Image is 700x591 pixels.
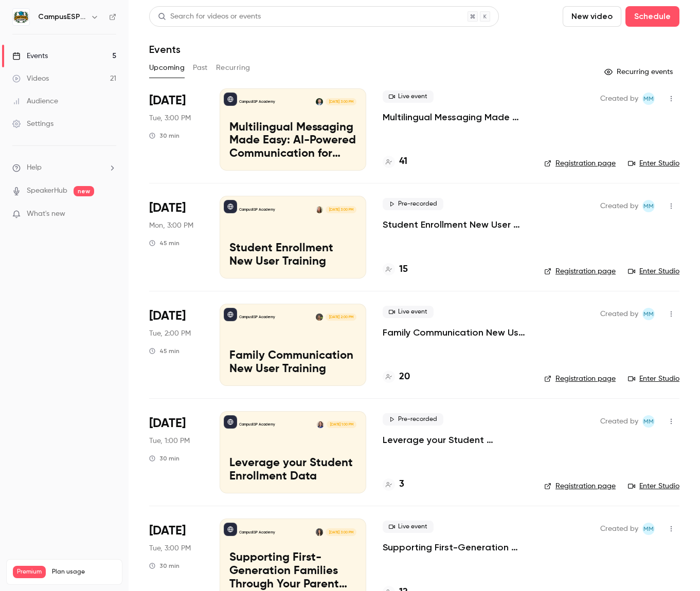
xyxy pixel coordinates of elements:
img: Kerri Meeks-Griffin [317,421,324,428]
div: 30 min [149,454,180,463]
a: Registration page [544,481,616,491]
a: Enter Studio [628,266,679,276]
p: Student Enrollment New User Training [229,242,356,269]
h1: Events [149,43,181,56]
h4: 20 [399,370,410,384]
span: Tue, 3:00 PM [149,543,191,553]
span: Plan usage [52,568,116,576]
span: [DATE] 2:00 PM [326,313,356,321]
div: Oct 21 Tue, 2:00 PM (America/New York) [149,304,203,386]
span: [DATE] [149,93,186,109]
span: MM [643,93,654,105]
a: Multilingual Messaging Made Easy: AI-Powered Communication for Spanish-Speaking Families [383,111,528,123]
span: [DATE] [149,415,186,432]
span: [DATE] [149,523,186,539]
span: [DATE] 3:00 PM [326,528,356,535]
span: What's new [27,209,65,219]
a: Multilingual Messaging Made Easy: AI-Powered Communication for Spanish-Speaking FamiliesCampusESP... [220,88,366,171]
h4: 15 [399,263,408,276]
div: 30 min [149,132,180,140]
span: Mairin Matthews [642,200,655,212]
h6: CampusESP Academy [38,12,86,22]
button: New video [563,6,621,27]
a: Enter Studio [628,158,679,169]
a: SpeakerHub [27,186,67,196]
img: Mairin Matthews [316,206,323,213]
span: MM [643,415,654,428]
div: 30 min [149,562,180,570]
span: Pre-recorded [383,413,443,426]
h4: 41 [399,155,407,169]
span: Help [27,162,42,173]
div: Settings [12,119,53,129]
p: Multilingual Messaging Made Easy: AI-Powered Communication for Spanish-Speaking Families [229,121,356,161]
img: Jacqui McBurney [316,528,323,535]
span: Mairin Matthews [642,523,655,535]
a: Family Communication New User Training [383,326,528,339]
img: Albert Perera [316,98,323,105]
h4: 3 [399,477,404,491]
span: Mairin Matthews [642,93,655,105]
div: Oct 28 Tue, 1:00 PM (America/New York) [149,411,203,493]
a: Enter Studio [628,481,679,491]
iframe: Noticeable Trigger [104,210,116,219]
span: MM [643,200,654,212]
span: Created by [600,523,638,535]
div: Audience [12,96,58,106]
img: CampusESP Academy [13,9,29,25]
a: Supporting First-Generation Families Through Your Parent Portal [383,541,528,553]
button: Past [193,60,208,76]
div: Oct 14 Tue, 3:00 PM (America/New York) [149,88,203,171]
div: Search for videos or events [158,11,261,22]
p: Leverage your Student Enrollment Data [229,457,356,484]
button: Schedule [625,6,679,27]
span: Premium [13,566,46,578]
a: 20 [383,370,410,384]
span: Mairin Matthews [642,415,655,428]
p: CampusESP Academy [239,315,275,320]
span: Created by [600,415,638,428]
button: Upcoming [149,60,185,76]
span: [DATE] 1:00 PM [327,421,356,428]
p: CampusESP Academy [239,530,275,535]
div: 45 min [149,239,180,247]
div: Videos [12,73,49,84]
span: new [74,186,94,196]
a: Leverage your Student Enrollment DataCampusESP AcademyKerri Meeks-Griffin[DATE] 1:00 PMLeverage y... [220,411,366,493]
span: MM [643,523,654,535]
img: Mira Gandhi [316,313,323,321]
a: Leverage your Student Enrollment Data [383,434,528,446]
span: Live event [383,521,434,533]
span: Mairin Matthews [642,308,655,320]
p: CampusESP Academy [239,99,275,104]
div: Events [12,51,48,61]
li: help-dropdown-opener [12,162,116,173]
span: Tue, 3:00 PM [149,113,191,123]
a: Family Communication New User TrainingCampusESP AcademyMira Gandhi[DATE] 2:00 PMFamily Communicat... [220,304,366,386]
div: Oct 20 Mon, 3:00 PM (America/New York) [149,196,203,278]
div: 45 min [149,347,180,355]
span: [DATE] 3:00 PM [326,206,356,213]
span: [DATE] [149,200,186,216]
span: Live event [383,306,434,318]
span: [DATE] [149,308,186,324]
a: Registration page [544,158,616,169]
span: Created by [600,200,638,212]
a: 41 [383,155,407,169]
a: 15 [383,263,408,276]
span: Live event [383,90,434,103]
a: Student Enrollment New User Training [383,218,528,231]
a: Registration page [544,266,616,276]
p: CampusESP Academy [239,422,275,427]
span: Created by [600,308,638,320]
a: Enter Studio [628,374,679,384]
span: [DATE] 3:00 PM [326,98,356,105]
span: MM [643,308,654,320]
span: Tue, 2:00 PM [149,328,191,339]
button: Recurring [216,60,250,76]
span: Created by [600,93,638,105]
